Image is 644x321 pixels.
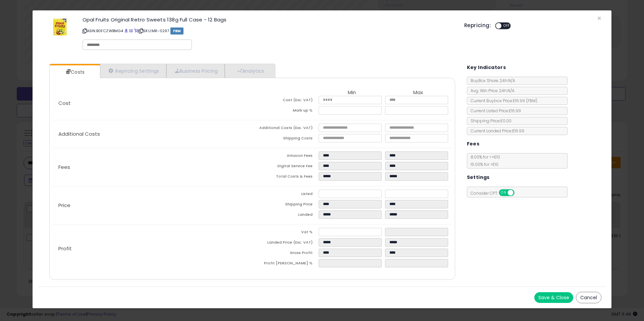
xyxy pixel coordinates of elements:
span: ON [499,190,508,196]
span: BuyBox Share 24h: N/A [467,78,515,83]
p: Profit [53,246,252,251]
a: Analytics [225,64,274,78]
td: Shipping Costs [252,134,319,144]
p: Additional Costs [53,131,252,137]
td: Landed [252,210,319,221]
span: Current Landed Price: £16.99 [467,128,524,134]
td: Total Costs & Fees [252,172,319,183]
td: Amazon Fees [252,151,319,162]
h3: Opal Fruits Original Retro Sweets 138g Full Case - 12 Bags [83,17,454,22]
td: Cost (Exc. VAT) [252,96,319,106]
span: £16.99 [513,98,537,104]
td: Vat % [252,228,319,238]
td: Mark up % [252,106,319,117]
button: Cancel [576,292,601,303]
p: Cost [53,101,252,106]
td: Landed Price (Exc. VAT) [252,238,319,249]
a: Costs [50,65,99,79]
a: Repricing Settings [100,64,166,78]
td: Digital Service Fee [252,162,319,172]
p: Fees [53,165,252,170]
img: 41RcDCblnfL._SL60_.jpg [50,17,70,37]
span: × [597,13,601,23]
p: ASIN: B0FCZWBMG4 | SKU: MR-0297 [83,25,454,36]
td: Shipping Price [252,200,319,210]
span: 8.00 % for <= £10 [467,154,500,167]
h5: Key Indicators [467,63,506,72]
td: Listed [252,190,319,200]
h5: Fees [467,140,480,148]
span: Current Buybox Price: [467,98,537,104]
span: Current Listed Price: £16.99 [467,108,521,114]
a: Your listing only [134,28,138,34]
th: Max [385,90,451,96]
a: Business Pricing [166,64,225,78]
span: OFF [501,23,512,29]
span: Avg. Win Price 24h: N/A [467,88,515,93]
td: Profit [PERSON_NAME] % [252,259,319,269]
h5: Settings [467,173,490,182]
button: Save & Close [534,292,573,303]
th: Min [319,90,385,96]
td: Gross Profit [252,249,319,259]
h5: Repricing: [464,23,491,28]
span: Consider CPT: [467,190,523,196]
td: Additional Costs (Exc. VAT) [252,124,319,134]
a: BuyBox page [124,28,128,34]
p: Price [53,203,252,208]
span: ( FBM ) [526,98,537,104]
span: Shipping Price: £0.00 [467,118,512,124]
a: All offer listings [129,28,133,34]
span: 15.00 % for > £10 [467,162,498,167]
span: OFF [513,190,524,196]
span: FBM [170,27,184,35]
